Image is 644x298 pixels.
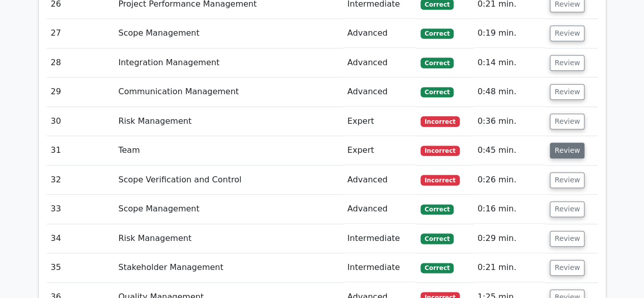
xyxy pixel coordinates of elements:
td: Scope Verification and Control [114,166,343,195]
td: 34 [47,224,115,253]
td: Intermediate [343,253,416,282]
td: 30 [47,107,115,136]
button: Review [550,25,584,41]
button: Review [550,143,584,158]
td: 35 [47,253,115,282]
span: Correct [421,263,454,273]
td: Advanced [343,19,416,48]
td: 0:14 min. [473,48,546,77]
td: Advanced [343,48,416,77]
button: Review [550,260,584,276]
td: 29 [47,77,115,106]
td: Team [114,136,343,165]
button: Review [550,231,584,247]
button: Review [550,114,584,129]
td: Integration Management [114,48,343,77]
td: Stakeholder Management [114,253,343,282]
td: 0:45 min. [473,136,546,165]
td: 33 [47,195,115,224]
span: Incorrect [421,146,460,156]
span: Correct [421,233,454,243]
td: 0:16 min. [473,195,546,224]
span: Correct [421,87,454,97]
td: Intermediate [343,224,416,253]
span: Incorrect [421,116,460,126]
td: Advanced [343,166,416,195]
td: 0:26 min. [473,166,546,195]
td: Advanced [343,195,416,224]
td: 0:19 min. [473,19,546,48]
td: 0:21 min. [473,253,546,282]
td: Scope Management [114,195,343,224]
td: Risk Management [114,107,343,136]
span: Correct [421,204,454,214]
td: Advanced [343,77,416,106]
td: 27 [47,19,115,48]
td: Risk Management [114,224,343,253]
button: Review [550,84,584,100]
td: Scope Management [114,19,343,48]
td: 28 [47,48,115,77]
span: Correct [421,29,454,39]
td: 31 [47,136,115,165]
button: Review [550,55,584,71]
td: 0:48 min. [473,77,546,106]
td: 32 [47,166,115,195]
td: Communication Management [114,77,343,106]
td: Expert [343,107,416,136]
span: Incorrect [421,175,460,185]
span: Correct [421,58,454,68]
td: 0:29 min. [473,224,546,253]
td: 0:36 min. [473,107,546,136]
td: Expert [343,136,416,165]
button: Review [550,201,584,217]
button: Review [550,172,584,188]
